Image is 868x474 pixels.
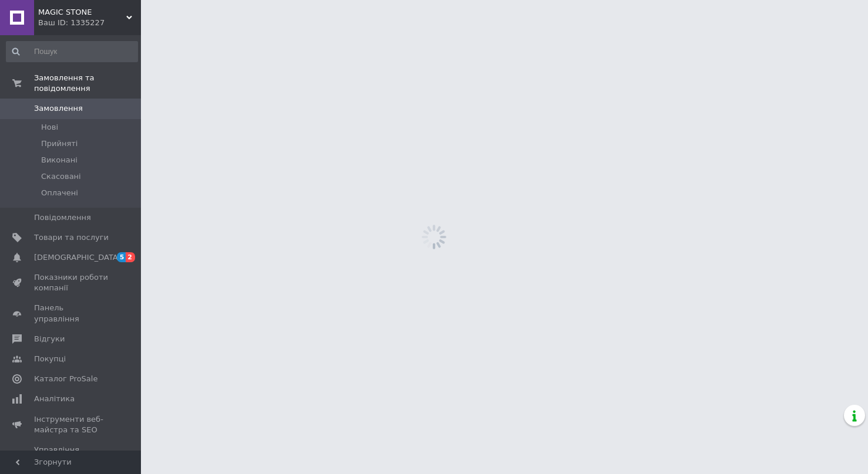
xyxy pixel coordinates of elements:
span: Панель управління [34,303,109,324]
span: Скасовані [41,171,81,182]
span: MAGIC STONE [38,7,126,18]
input: Пошук [6,41,138,62]
span: Показники роботи компанії [34,272,109,293]
span: Нові [41,122,58,133]
span: Повідомлення [34,212,91,223]
span: Інструменти веб-майстра та SEO [34,414,109,435]
span: Аналітика [34,394,75,404]
span: Замовлення [34,103,83,114]
span: Оплачені [41,188,78,198]
span: 2 [126,252,135,262]
span: 5 [117,252,126,262]
span: Замовлення та повідомлення [34,73,141,94]
span: [DEMOGRAPHIC_DATA] [34,252,121,263]
div: Ваш ID: 1335227 [38,18,141,28]
span: Товари та послуги [34,232,109,243]
span: Покупці [34,354,66,364]
span: Прийняті [41,138,78,149]
span: Управління сайтом [34,445,109,466]
span: Каталог ProSale [34,374,97,384]
span: Відгуки [34,334,65,344]
span: Виконані [41,155,78,165]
